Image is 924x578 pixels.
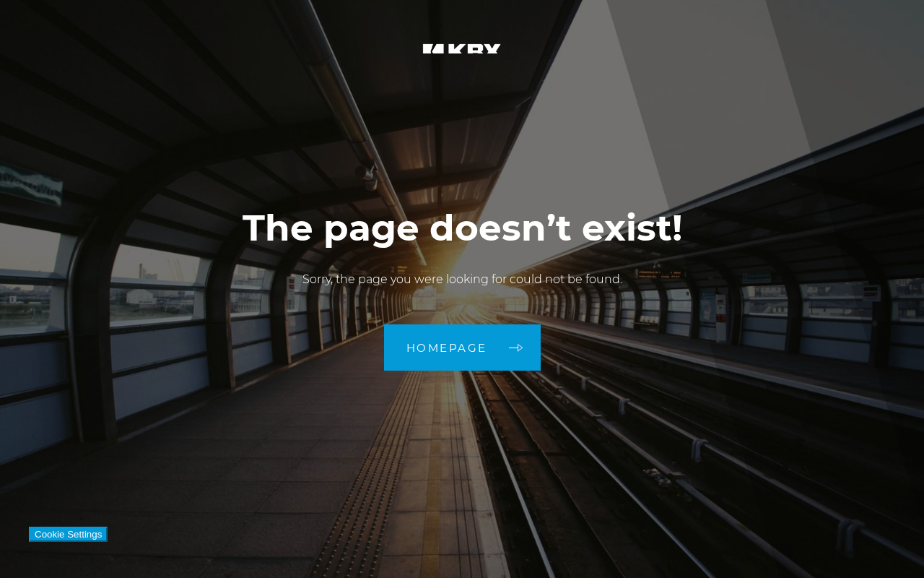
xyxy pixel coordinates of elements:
[408,29,516,92] img: kbx logo
[384,324,541,371] a: Homepage arrow arrow
[243,207,682,249] h1: The page doesn’t exist!
[243,271,682,288] p: Sorry, the page you were looking for could not be found.
[852,509,924,578] iframe: Chat Widget
[29,527,108,542] button: Cookie Settings
[406,342,487,353] span: Homepage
